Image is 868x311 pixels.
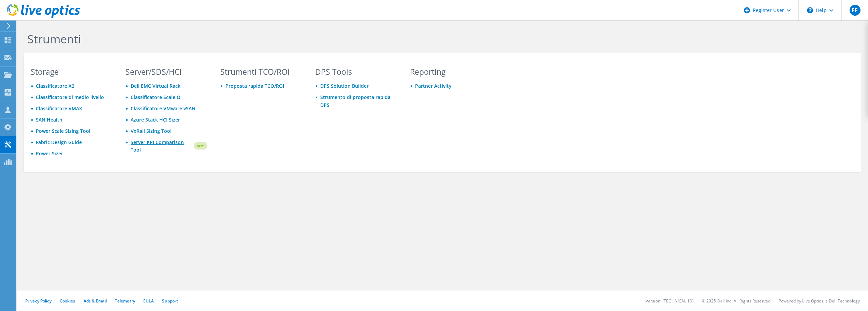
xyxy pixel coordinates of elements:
[36,128,90,134] a: Power Scale Sizing Tool
[36,150,63,157] a: Power Sizer
[162,298,178,304] a: Support
[36,94,104,100] a: Classificatore di medio livello
[779,298,860,304] li: Powered by Live Optics, a Dell Technology
[320,94,391,108] a: Strumento di proposta rapida DPS
[36,139,82,145] a: Fabric Design Guide
[131,128,172,134] a: VxRail Sizing Tool
[315,68,397,75] h3: DPS Tools
[84,298,107,304] a: Ads & Email
[131,105,195,112] a: Classificatore VMware vSAN
[410,68,492,75] h3: Reporting
[702,298,770,304] li: © 2025 Dell Inc. All Rights Reserved
[31,68,113,75] h3: Storage
[193,138,207,154] img: new-badge.svg
[126,68,207,75] h3: Server/SDS/HCI
[646,298,694,304] li: Version: [TECHNICAL_ID]
[25,298,52,304] a: Privacy Policy
[225,83,284,89] a: Proposta rapida TCO/ROI
[143,298,154,304] a: EULA
[131,139,193,154] a: Server KPI Comparison Tool
[220,68,302,75] h3: Strumenti TCO/ROI
[27,32,488,46] h1: Strumenti
[131,83,180,89] a: Dell EMC Virtual Rack
[36,116,62,123] a: SAN Health
[415,83,452,89] a: Partner Activity
[320,83,369,89] a: DPS Solution Builder
[850,5,860,16] span: EF
[131,94,180,100] a: Classificatore ScaleIO
[60,298,75,304] a: Cookies
[36,105,82,112] a: Classificatore VMAX
[807,7,813,13] svg: \n
[131,116,180,123] a: Azure Stack HCI Sizer
[36,83,74,89] a: Classificatore X2
[115,298,135,304] a: Telemetry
